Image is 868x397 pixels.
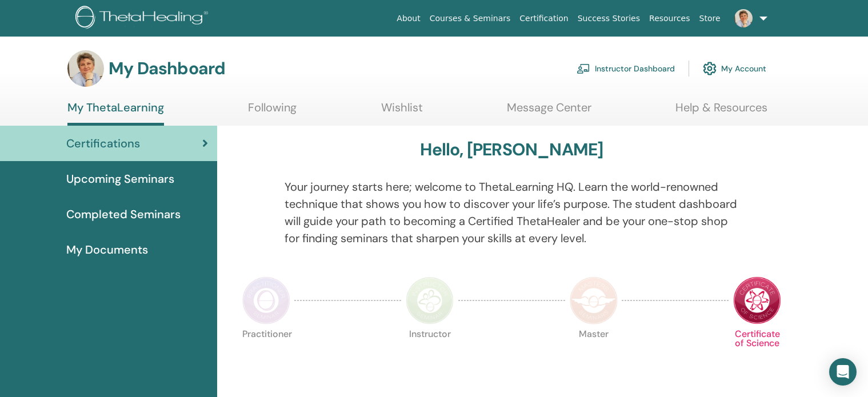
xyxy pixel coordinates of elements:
img: Practitioner [242,276,290,324]
a: Certification [515,8,573,29]
p: Your journey starts here; welcome to ThetaLearning HQ. Learn the world-renowned technique that sh... [285,178,738,247]
span: Certifications [66,135,140,152]
a: Help & Resources [675,101,767,123]
a: My Account [703,56,766,81]
a: Courses & Seminars [425,8,515,29]
a: Instructor Dashboard [577,56,675,81]
a: Message Center [507,101,591,123]
p: Master [570,330,618,378]
a: Success Stories [573,8,645,29]
a: Following [248,101,297,123]
img: cog.svg [703,59,717,78]
a: My ThetaLearning [67,101,164,126]
img: Instructor [406,276,454,324]
a: Wishlist [381,101,423,123]
a: Store [695,8,725,29]
span: My Documents [66,241,148,258]
span: Completed Seminars [66,206,181,223]
h3: My Dashboard [109,58,225,79]
h3: Hello, [PERSON_NAME] [420,139,603,160]
img: default.jpg [67,50,104,87]
a: Resources [645,8,695,29]
a: About [392,8,425,29]
img: Certificate of Science [733,276,781,324]
div: Open Intercom Messenger [829,358,857,386]
img: chalkboard-teacher.svg [577,63,590,74]
p: Instructor [406,330,454,378]
span: Upcoming Seminars [66,170,174,187]
p: Certificate of Science [733,330,781,378]
img: Master [570,276,618,324]
img: default.jpg [734,9,753,27]
img: logo.png [75,6,212,31]
p: Practitioner [242,330,290,378]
